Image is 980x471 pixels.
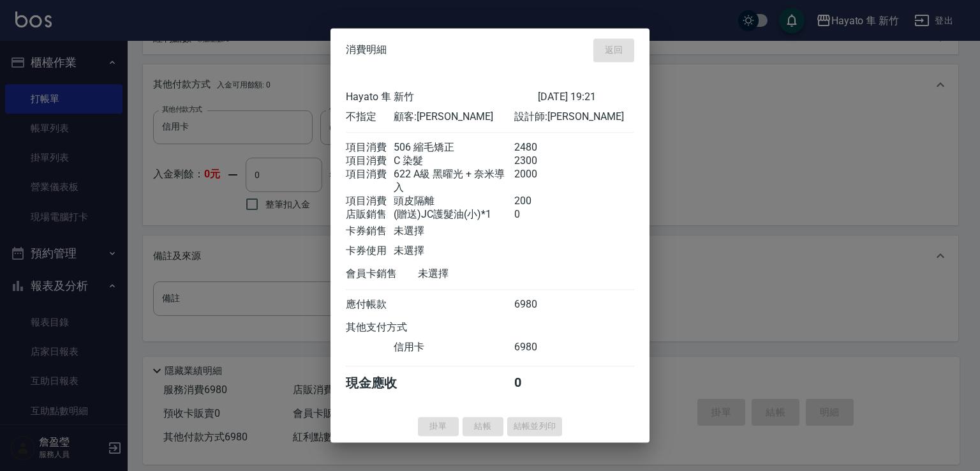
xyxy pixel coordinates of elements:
[346,225,394,238] div: 卡券銷售
[346,141,394,154] div: 項目消費
[514,141,562,154] div: 2480
[346,110,394,124] div: 不指定
[346,267,418,281] div: 會員卡銷售
[346,91,538,104] div: Hayato 隼 新竹
[346,154,394,168] div: 項目消費
[394,195,514,208] div: 頭皮隔離
[394,154,514,168] div: C 染髮
[346,44,387,57] span: 消費明細
[346,208,394,221] div: 店販銷售
[394,244,514,258] div: 未選擇
[514,341,562,354] div: 6980
[394,168,514,195] div: 622 A級 黑曜光 + 奈米導入
[346,168,394,195] div: 項目消費
[394,110,514,124] div: 顧客: [PERSON_NAME]
[394,208,514,221] div: (贈送)JC護髮油(小)*1
[418,267,538,281] div: 未選擇
[394,341,514,354] div: 信用卡
[514,195,562,208] div: 200
[514,375,562,392] div: 0
[346,298,394,311] div: 應付帳款
[514,110,634,124] div: 設計師: [PERSON_NAME]
[538,91,634,104] div: [DATE] 19:21
[514,154,562,168] div: 2300
[394,141,514,154] div: 506 縮毛矯正
[514,168,562,195] div: 2000
[394,225,514,238] div: 未選擇
[514,208,562,221] div: 0
[514,298,562,311] div: 6980
[346,375,418,392] div: 現金應收
[346,195,394,208] div: 項目消費
[346,321,442,334] div: 其他支付方式
[346,244,394,258] div: 卡券使用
